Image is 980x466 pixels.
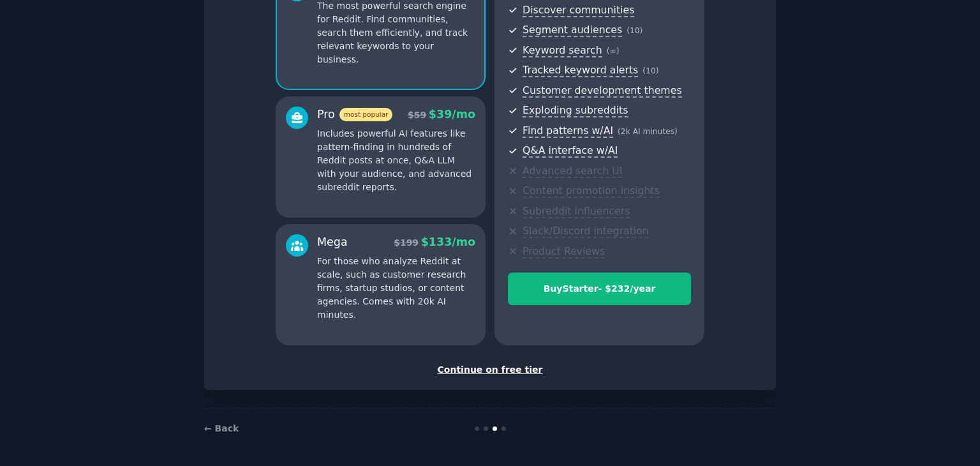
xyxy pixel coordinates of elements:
span: ( 2k AI minutes ) [618,127,678,136]
span: Customer development themes [523,84,682,98]
span: Slack/Discord integration [523,225,649,238]
a: ← Back [204,423,239,433]
span: $ 39 /mo [429,108,475,121]
span: $ 199 [394,237,419,248]
span: Keyword search [523,44,602,57]
button: BuyStarter- $232/year [508,273,691,305]
span: Segment audiences [523,24,622,37]
p: Includes powerful AI features like pattern-finding in hundreds of Reddit posts at once, Q&A LLM w... [317,127,475,194]
span: ( ∞ ) [607,47,620,56]
span: ( 10 ) [627,26,642,35]
span: Tracked keyword alerts [523,64,638,77]
span: Subreddit influencers [523,205,630,218]
span: Product Reviews [523,245,605,259]
span: Advanced search UI [523,165,622,178]
span: most popular [339,108,393,121]
p: For those who analyze Reddit at scale, such as customer research firms, startup studios, or conte... [317,255,475,322]
div: Buy Starter - $ 232 /year [509,282,690,296]
div: Mega [317,234,348,250]
span: ( 10 ) [642,66,658,75]
span: Content promotion insights [523,184,660,198]
span: Discover communities [523,4,634,17]
span: $ 59 [408,110,426,120]
span: Exploding subreddits [523,104,628,117]
span: Find patterns w/AI [523,124,613,138]
span: Q&A interface w/AI [523,144,618,158]
div: Continue on free tier [218,363,762,377]
span: $ 133 /mo [421,236,475,248]
div: Pro [317,107,392,123]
